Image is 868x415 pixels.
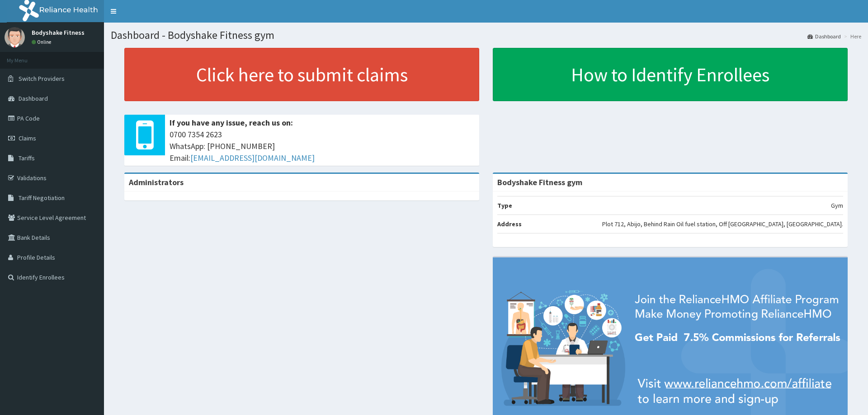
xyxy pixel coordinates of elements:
[32,39,53,45] a: Online
[19,154,35,162] span: Tariffs
[831,201,843,210] p: Gym
[5,27,25,47] img: User Image
[19,134,36,142] span: Claims
[807,33,841,40] a: Dashboard
[190,153,315,163] a: [EMAIL_ADDRESS][DOMAIN_NAME]
[842,33,861,40] li: Here
[497,220,522,228] b: Address
[493,48,848,101] a: How to Identify Enrollees
[170,129,475,163] span: 0700 7354 2623 WhatsApp: [PHONE_NUMBER] Email:
[111,29,861,41] h1: Dashboard - Bodyshake Fitness gym
[32,29,85,36] p: Bodyshake Fitness
[170,117,293,128] b: If you have any issue, reach us on:
[19,75,65,83] span: Switch Providers
[602,219,843,228] p: Plot 712, Abijo, Behind Rain Oil fuel station, Off [GEOGRAPHIC_DATA], [GEOGRAPHIC_DATA].
[129,177,184,187] b: Administrators
[19,94,48,103] span: Dashboard
[19,194,65,202] span: Tariff Negotiation
[497,201,512,210] b: Type
[497,177,582,187] strong: Bodyshake Fitness gym
[124,48,479,101] a: Click here to submit claims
